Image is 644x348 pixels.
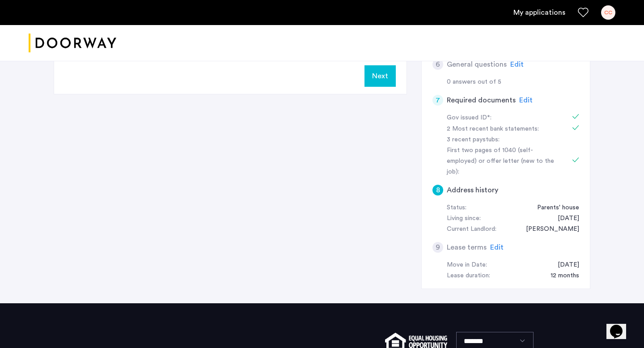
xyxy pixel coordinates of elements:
div: 8 [432,185,443,195]
div: Current Landlord: [447,224,496,235]
div: 0 answers out of 5 [447,77,579,88]
span: Edit [490,244,504,251]
button: Next [364,65,396,87]
h5: Lease terms [447,242,487,253]
div: Status: [447,203,466,213]
div: First two pages of 1040 (self-employed) or offer letter (new to the job): [447,145,559,178]
div: Gov issued ID*: [447,113,559,123]
a: Cazamio logo [29,26,116,60]
span: Edit [510,61,524,68]
div: Parents' house [528,203,579,213]
div: 3 recent paystubs: [447,135,559,145]
div: Lease duration: [447,271,490,281]
a: My application [513,7,565,18]
div: Living since: [447,213,481,224]
div: 7 [432,95,443,106]
span: Edit [519,97,533,104]
span: Next [372,71,388,81]
img: logo [29,26,116,60]
a: Favorites [578,7,589,18]
iframe: chat widget [606,312,635,339]
h5: General questions [447,59,507,70]
div: Move in Date: [447,260,487,271]
div: 12 months [542,271,579,281]
div: CC [601,5,615,20]
h5: Address history [447,185,498,195]
h5: Required documents [447,95,516,106]
div: Miki Chou [517,224,579,235]
div: 10/01/2025 [549,260,579,271]
div: 2 Most recent bank statements: [447,124,559,135]
div: 9 [432,242,443,253]
div: 05/12/2003 [549,213,579,224]
div: 6 [432,59,443,70]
